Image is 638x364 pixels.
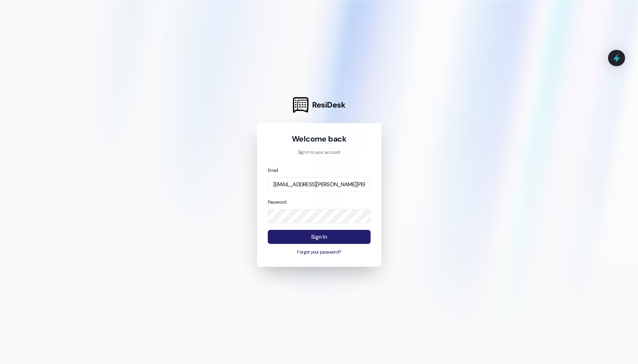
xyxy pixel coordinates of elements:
button: Forgot your password? [268,249,371,256]
h1: Welcome back [268,134,371,144]
span: ResiDesk [312,100,345,110]
img: ResiDesk Logo [293,97,308,113]
label: Email [268,167,278,173]
p: Sign in to your account [268,149,371,156]
button: Sign In [268,230,371,244]
label: Password [268,199,287,205]
input: name@example.com [268,177,371,192]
